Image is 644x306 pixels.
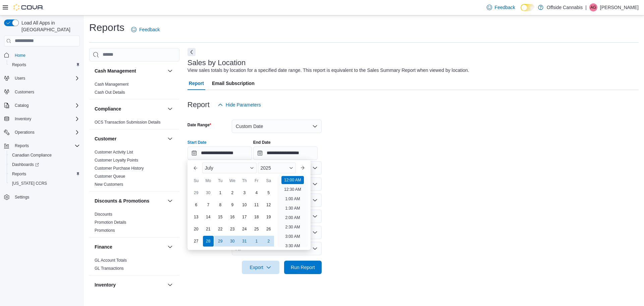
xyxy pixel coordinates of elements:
div: day-10 [239,200,250,210]
span: Users [15,76,25,81]
li: 12:00 AM [281,176,304,184]
a: GL Transactions [95,266,124,271]
button: Settings [1,192,83,202]
span: Home [15,53,25,58]
span: Reports [12,142,80,150]
div: day-25 [251,224,262,234]
button: Run Report [284,261,322,274]
span: AG [590,3,596,11]
a: Customer Purchase History [95,166,144,171]
h3: Finance [95,244,112,250]
a: Settings [12,193,32,201]
span: Operations [12,128,80,136]
span: Report [189,77,204,90]
span: Cash Out Details [95,90,125,95]
label: End Date [253,140,271,145]
a: Customer Queue [95,174,125,179]
div: day-24 [239,224,250,234]
a: Canadian Compliance [9,151,54,159]
button: Compliance [166,105,174,113]
div: day-21 [203,224,214,234]
input: Press the down key to enter a popover containing a calendar. Press the escape key to close the po... [187,146,252,160]
a: Customer Activity List [95,150,133,155]
span: Home [12,51,80,59]
div: day-2 [227,187,238,198]
h3: Customer [95,135,116,142]
span: Promotion Details [95,220,126,225]
button: Customer [95,135,165,142]
span: 2025 [261,165,271,171]
div: day-6 [191,200,202,210]
span: Customers [12,88,80,96]
span: Cash Management [95,82,128,87]
span: Operations [15,130,35,135]
button: Inventory [1,114,83,124]
span: Washington CCRS [9,179,80,187]
button: Compliance [95,105,165,112]
div: Fr [251,175,262,186]
ul: Time [277,176,308,247]
button: Canadian Compliance [7,150,83,160]
span: [US_STATE] CCRS [12,181,47,186]
a: Promotion Details [95,220,126,225]
h3: Report [187,101,210,109]
a: Customers [12,88,37,96]
a: Customer Loyalty Points [95,158,138,163]
span: Canadian Compliance [9,151,80,159]
button: Next [187,48,196,56]
button: Cash Management [166,67,174,75]
label: Date Range [187,122,211,128]
span: Discounts [95,212,112,217]
div: day-5 [263,187,274,198]
div: Discounts & Promotions [89,210,179,237]
div: day-1 [251,236,262,247]
button: Finance [166,243,174,251]
h3: Inventory [95,281,116,288]
div: day-12 [263,200,274,210]
img: Cova [13,4,44,11]
button: Open list of options [312,165,318,171]
span: Run Report [291,264,315,271]
a: Feedback [128,23,162,36]
a: Home [12,51,28,59]
button: Finance [95,244,165,250]
h1: Reports [89,21,124,34]
li: 3:30 AM [282,242,303,250]
div: View sales totals by location for a specified date range. This report is equivalent to the Sales ... [187,67,469,74]
button: [US_STATE] CCRS [7,179,83,188]
span: Settings [15,194,29,200]
a: OCS Transaction Submission Details [95,120,161,125]
span: Reports [12,171,26,177]
span: Dashboards [12,162,39,167]
span: Reports [9,61,80,69]
span: Canadian Compliance [12,152,52,158]
a: Dashboards [7,160,83,169]
button: Cash Management [95,68,165,74]
span: Users [12,74,80,82]
h3: Discounts & Promotions [95,198,149,204]
span: Reports [15,143,29,148]
div: day-26 [263,224,274,234]
span: Customer Activity List [95,149,133,155]
a: New Customers [95,182,123,187]
div: day-13 [191,212,202,222]
button: Export [242,261,279,274]
a: Dashboards [9,161,42,169]
button: Catalog [1,101,83,110]
div: Su [191,175,202,186]
button: Inventory [12,115,34,123]
span: Inventory [12,115,80,123]
div: day-16 [227,212,238,222]
button: Home [1,50,83,60]
button: Catalog [12,101,31,110]
button: Users [1,74,83,83]
button: Discounts & Promotions [166,197,174,205]
button: Reports [7,60,83,70]
a: Promotions [95,228,115,233]
span: Feedback [495,4,515,11]
button: Discounts & Promotions [95,198,165,204]
a: GL Account Totals [95,258,127,263]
